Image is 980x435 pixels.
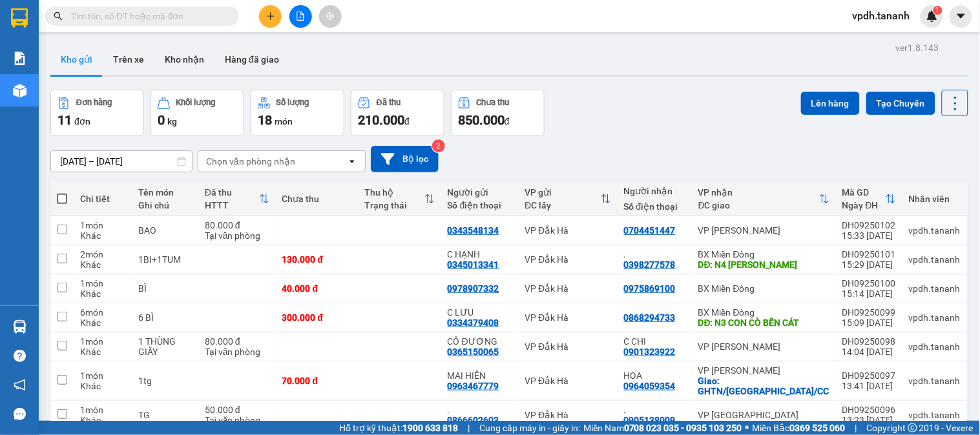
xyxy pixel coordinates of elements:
[624,249,685,259] div: .
[624,186,685,196] div: Người nhận
[842,405,896,415] div: DH09250096
[205,230,269,241] div: Tại văn phòng
[377,98,401,107] div: Đã thu
[80,194,125,204] div: Chi tiết
[138,312,192,323] div: 6 BÌ
[54,12,63,21] span: search
[448,405,512,415] div: .
[448,187,512,197] div: Người gửi
[448,318,499,328] div: 0334379408
[525,312,611,323] div: VP Đắk Hà
[80,381,125,391] div: Khác
[909,194,961,204] div: Nhân viên
[909,341,961,352] div: vpdh.tananh
[745,425,749,430] span: ⚪️
[80,336,125,347] div: 1 món
[80,259,125,270] div: Khác
[13,320,26,334] img: warehouse-icon
[908,423,917,432] span: copyright
[842,381,896,391] div: 13:41 [DATE]
[896,41,939,55] div: ver 1.8.143
[448,381,499,391] div: 0963467779
[258,112,272,128] span: 18
[842,307,896,318] div: DH09250099
[624,370,685,381] div: HOA
[138,187,192,197] div: Tên món
[71,9,224,23] input: Tìm tên, số ĐT hoặc mã đơn
[448,259,499,270] div: 0345013341
[266,12,275,21] span: plus
[13,84,26,97] img: warehouse-icon
[339,421,458,435] span: Hỗ trợ kỹ thuật:
[909,376,961,386] div: vpdh.tananh
[933,6,943,15] sup: 1
[950,5,972,28] button: caret-down
[624,312,676,323] div: 0868294733
[51,151,192,172] input: Select a date range.
[790,423,846,433] strong: 0369 525 060
[176,98,216,107] div: Khối lượng
[432,139,445,152] sup: 2
[282,376,352,386] div: 70.000 đ
[842,288,896,299] div: 15:14 [DATE]
[138,254,192,265] div: 1BI+1TUM
[80,230,125,241] div: Khác
[753,421,846,435] span: Miền Bắc
[319,5,342,28] button: aim
[698,318,829,328] div: DĐ: N3 CON CÒ BẾN CÁT
[842,278,896,288] div: DH09250100
[448,415,499,425] div: 0866602603
[359,182,441,216] th: Toggle SortBy
[525,341,611,352] div: VP Đắk Hà
[698,365,829,376] div: VP [PERSON_NAME]
[138,410,192,420] div: TG
[479,421,580,435] span: Cung cấp máy in - giấy in:
[448,200,512,210] div: Số điện thoại
[205,347,269,357] div: Tại văn phòng
[14,408,26,420] span: message
[296,12,305,21] span: file-add
[205,336,269,347] div: 80.000 đ
[624,225,676,236] div: 0704451447
[624,283,676,294] div: 0975869100
[801,92,860,115] button: Lên hàng
[251,90,344,136] button: Số lượng18món
[525,200,601,210] div: ĐC lấy
[80,220,125,230] div: 1 món
[842,336,896,347] div: DH09250098
[404,116,410,126] span: đ
[138,225,192,236] div: BAO
[80,415,125,425] div: Khác
[842,259,896,270] div: 15:29 [DATE]
[371,146,439,172] button: Bộ lọc
[206,155,295,168] div: Chọn văn phòng nhận
[698,187,819,197] div: VP nhận
[282,283,352,294] div: 40.000 đ
[909,225,961,236] div: vpdh.tananh
[205,415,269,425] div: Tại văn phòng
[402,423,458,433] strong: 1900 633 818
[624,201,685,212] div: Số điện thoại
[138,283,192,294] div: BÌ
[282,254,352,265] div: 130.000 đ
[80,347,125,357] div: Khác
[289,5,312,28] button: file-add
[448,307,512,318] div: C LƯU
[842,8,921,24] span: vpdh.tananh
[842,415,896,425] div: 13:23 [DATE]
[624,347,676,357] div: 0901323922
[448,336,512,347] div: CÔ ĐƯƠNG
[138,200,192,210] div: Ghi chú
[624,259,676,270] div: 0398277578
[477,98,510,107] div: Chưa thu
[525,225,611,236] div: VP Đắk Hà
[103,44,154,75] button: Trên xe
[154,44,214,75] button: Kho nhận
[80,318,125,328] div: Khác
[955,10,967,22] span: caret-down
[80,370,125,381] div: 1 món
[80,288,125,299] div: Khác
[525,376,611,386] div: VP Đắk Hà
[836,182,902,216] th: Toggle SortBy
[14,379,26,391] span: notification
